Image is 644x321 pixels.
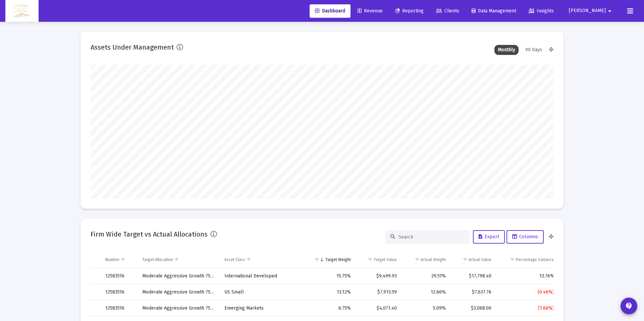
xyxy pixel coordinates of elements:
[312,289,351,296] div: 13.12%
[506,230,544,244] button: Columns
[510,257,515,262] span: Show filter options for column 'Percentage Variance'
[174,257,179,262] span: Show filter options for column 'Target Allocation'
[142,257,173,262] div: Target Allocation
[406,273,446,279] div: 29.51%
[138,284,219,300] td: Moderate Aggressive Growth 75/25
[312,305,351,312] div: 6.75%
[431,4,465,18] a: Clients
[406,289,446,296] div: 12.66%
[220,268,307,284] td: International Developed
[220,300,307,316] td: Emerging Markets
[561,4,622,17] button: [PERSON_NAME]
[473,230,505,244] button: Export
[501,273,554,279] div: 13.76%
[463,257,468,262] span: Show filter options for column 'Actual Value'
[523,4,559,18] a: Insights
[138,252,219,268] td: Column Target Allocation
[466,4,522,18] a: Data Management
[101,268,138,284] td: 12583516
[91,229,208,240] h2: Firm Wide Target vs Actual Allocations
[101,300,138,316] td: 12583516
[415,257,420,262] span: Show filter options for column 'Actual Weight'
[224,257,245,262] div: Asset Class
[360,273,396,279] div: $9,499.93
[352,4,388,18] a: Revenue
[496,252,558,268] td: Column Percentage Variance
[406,305,446,312] div: 5.09%
[314,257,319,262] span: Show filter options for column 'Target Weight'
[120,257,125,262] span: Show filter options for column 'Number'
[105,257,119,262] div: Number
[101,252,138,268] td: Column Number
[310,4,351,18] a: Dashboard
[101,284,138,300] td: 12583516
[606,4,614,18] mat-icon: arrow_drop_down
[455,273,492,279] div: $17,798.40
[479,234,499,240] span: Export
[398,234,464,240] input: Search
[522,45,545,55] div: 90 Days
[91,42,174,53] h2: Assets Under Management
[360,289,396,296] div: $7,913.59
[315,8,345,14] span: Dashboard
[501,289,554,296] div: (0.46%)
[436,8,459,14] span: Clients
[220,284,307,300] td: US Small
[360,305,396,312] div: $4,071.40
[312,273,351,279] div: 15.75%
[569,8,606,14] span: [PERSON_NAME]
[501,305,554,312] div: (1.66%)
[368,257,373,262] span: Show filter options for column 'Target Value'
[516,257,554,262] div: Percentage Variance
[469,257,491,262] div: Actual Value
[529,8,554,14] span: Insights
[356,252,401,268] td: Column Target Value
[246,257,251,262] span: Show filter options for column 'Asset Class'
[512,234,538,240] span: Columns
[455,289,492,296] div: $7,637.76
[421,257,446,262] div: Actual Weight
[450,252,496,268] td: Column Actual Value
[494,45,519,55] div: Monthly
[10,4,34,18] img: Dashboard
[625,302,633,310] mat-icon: contact_support
[395,8,424,14] span: Reporting
[374,257,397,262] div: Target Value
[455,305,492,312] div: $3,068.00
[472,8,516,14] span: Data Management
[325,257,351,262] div: Target Weight
[138,300,219,316] td: Moderate Aggressive Growth 75/25
[358,8,383,14] span: Revenue
[220,252,307,268] td: Column Asset Class
[138,268,219,284] td: Moderate Aggressive Growth 75/25
[401,252,450,268] td: Column Actual Weight
[307,252,356,268] td: Column Target Weight
[390,4,429,18] a: Reporting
